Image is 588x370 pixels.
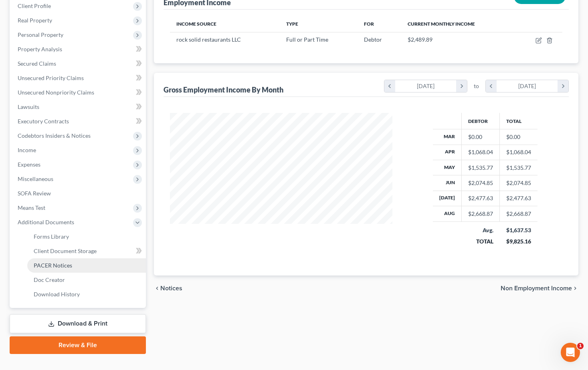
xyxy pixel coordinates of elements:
td: $1,535.77 [500,160,538,175]
span: Client Document Storage [34,247,97,254]
td: $0.00 [500,129,538,145]
a: PACER Notices [27,258,146,273]
th: Debtor [462,113,500,129]
span: For [364,21,374,27]
span: Executory Contracts [18,118,69,125]
a: Review & File [10,336,146,354]
th: Jun [433,175,462,191]
span: Full or Part Time [286,36,328,43]
span: Current Monthly Income [408,21,475,27]
span: Non Employment Income [501,285,572,292]
i: chevron_right [456,80,467,92]
span: Doc Creator [34,276,65,283]
div: $9,825.16 [506,237,531,245]
div: $0.00 [468,133,493,141]
div: $1,535.77 [468,164,493,172]
a: Unsecured Nonpriority Claims [11,85,146,100]
div: $1,068.04 [468,148,493,156]
button: Non Employment Income chevron_right [501,285,578,292]
div: $1,637.53 [506,226,531,234]
span: SOFA Review [18,190,51,197]
span: 1 [577,343,584,349]
td: $2,668.87 [500,206,538,221]
span: Expenses [18,161,40,168]
i: chevron_left [384,80,395,92]
span: Income [18,147,36,153]
th: Aug [433,206,462,221]
span: Additional Documents [18,219,74,225]
td: $2,477.63 [500,191,538,206]
th: Apr [433,145,462,160]
span: Download History [34,291,80,298]
div: [DATE] [395,80,457,92]
td: $2,074.85 [500,175,538,191]
div: $2,477.63 [468,194,493,202]
a: Unsecured Priority Claims [11,71,146,85]
th: [DATE] [433,191,462,206]
span: Means Test [18,204,45,211]
td: $1,068.04 [500,145,538,160]
span: Real Property [18,17,52,24]
div: TOTAL [468,237,493,245]
span: Notices [160,285,182,292]
span: Secured Claims [18,60,56,67]
span: PACER Notices [34,262,72,269]
div: Gross Employment Income By Month [164,85,283,95]
span: Lawsuits [18,103,39,110]
span: Property Analysis [18,46,62,52]
span: Type [286,21,298,27]
span: Codebtors Insiders & Notices [18,132,91,139]
button: chevron_left Notices [154,285,182,292]
th: Mar [433,129,462,145]
i: chevron_left [154,285,160,292]
div: $2,668.87 [468,210,493,218]
i: chevron_left [486,80,497,92]
i: chevron_right [572,285,578,292]
a: Download History [27,287,146,302]
a: Lawsuits [11,100,146,114]
span: Income Source [176,21,216,27]
span: to [474,82,479,90]
span: Unsecured Priority Claims [18,74,84,81]
a: SOFA Review [11,186,146,201]
a: Secured Claims [11,56,146,71]
a: Download & Print [10,314,146,333]
a: Property Analysis [11,42,146,56]
a: Forms Library [27,229,146,244]
span: Personal Property [18,31,63,38]
span: Miscellaneous [18,175,53,182]
a: Executory Contracts [11,114,146,129]
span: rock solid restaurants LLC [176,36,241,43]
a: Client Document Storage [27,244,146,258]
div: [DATE] [497,80,558,92]
th: Total [500,113,538,129]
i: chevron_right [558,80,568,92]
span: Unsecured Nonpriority Claims [18,89,94,96]
a: Doc Creator [27,273,146,287]
span: Forms Library [34,233,69,240]
iframe: Intercom live chat [561,343,580,362]
span: Client Profile [18,2,51,9]
div: $2,074.85 [468,179,493,187]
span: Debtor [364,36,382,43]
span: $2,489.89 [408,36,432,43]
div: Avg. [468,226,493,234]
th: May [433,160,462,175]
